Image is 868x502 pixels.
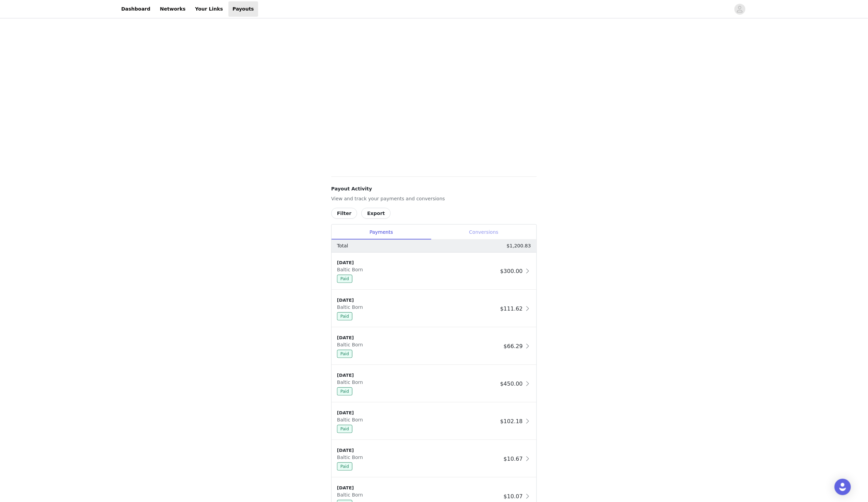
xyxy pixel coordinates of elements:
[431,225,536,240] div: Conversions
[337,462,352,471] span: Paid
[361,208,391,219] button: Export
[332,225,431,240] div: Payments
[337,304,366,310] span: Baltic Born
[332,403,536,440] div: clickable-list-item
[228,1,258,17] a: Payouts
[504,493,523,500] span: $10.07
[337,259,498,266] div: [DATE]
[500,268,523,274] span: $300.00
[331,208,357,219] button: Filter
[337,372,498,379] div: [DATE]
[337,492,366,498] span: Baltic Born
[332,328,536,365] div: clickable-list-item
[337,379,366,385] span: Baltic Born
[337,275,352,283] span: Paid
[117,1,154,17] a: Dashboard
[835,479,851,495] div: Open Intercom Messenger
[337,417,366,422] span: Baltic Born
[331,195,537,202] p: View and track your payments and conversions
[500,381,523,387] span: $450.00
[332,365,536,403] div: clickable-list-item
[337,350,352,358] span: Paid
[337,342,366,347] span: Baltic Born
[337,387,352,396] span: Paid
[337,334,501,341] div: [DATE]
[191,1,227,17] a: Your Links
[332,440,536,478] div: clickable-list-item
[504,456,523,462] span: $10.67
[337,485,501,491] div: [DATE]
[337,297,498,304] div: [DATE]
[332,290,536,328] div: clickable-list-item
[337,447,501,454] div: [DATE]
[156,1,190,17] a: Networks
[337,455,366,460] span: Baltic Born
[337,267,366,272] span: Baltic Born
[337,312,352,320] span: Paid
[332,253,536,290] div: clickable-list-item
[337,242,348,249] p: Total
[504,343,523,349] span: $66.29
[737,4,743,15] div: avatar
[500,305,523,312] span: $111.62
[337,410,498,416] div: [DATE]
[507,242,531,249] p: $1,200.83
[331,185,537,192] h4: Payout Activity
[500,418,523,425] span: $102.18
[337,425,352,433] span: Paid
